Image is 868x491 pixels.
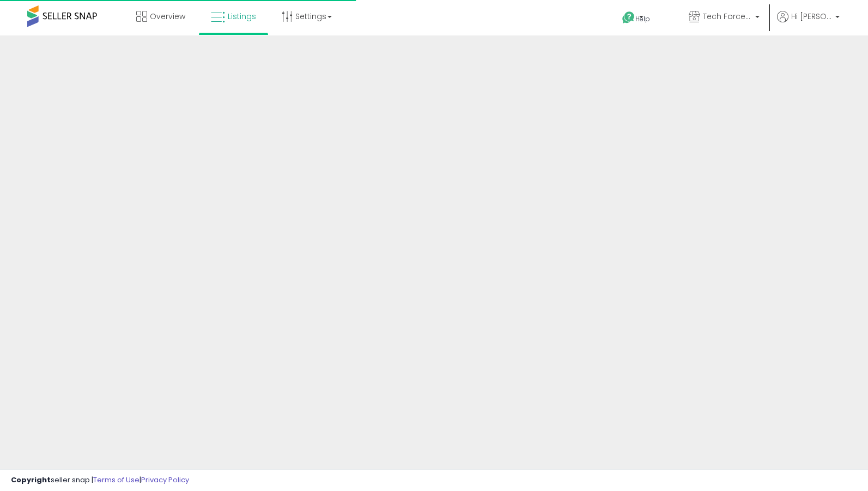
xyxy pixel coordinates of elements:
[614,3,671,35] a: Help
[141,475,189,485] a: Privacy Policy
[622,11,635,25] i: Get Help
[228,11,256,22] span: Listings
[703,11,752,22] span: Tech Force Supplies
[150,11,185,22] span: Overview
[791,11,832,22] span: Hi [PERSON_NAME]
[93,475,139,485] a: Terms of Use
[635,14,650,23] span: Help
[777,11,840,35] a: Hi [PERSON_NAME]
[11,475,51,485] strong: Copyright
[11,475,189,486] div: seller snap | |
